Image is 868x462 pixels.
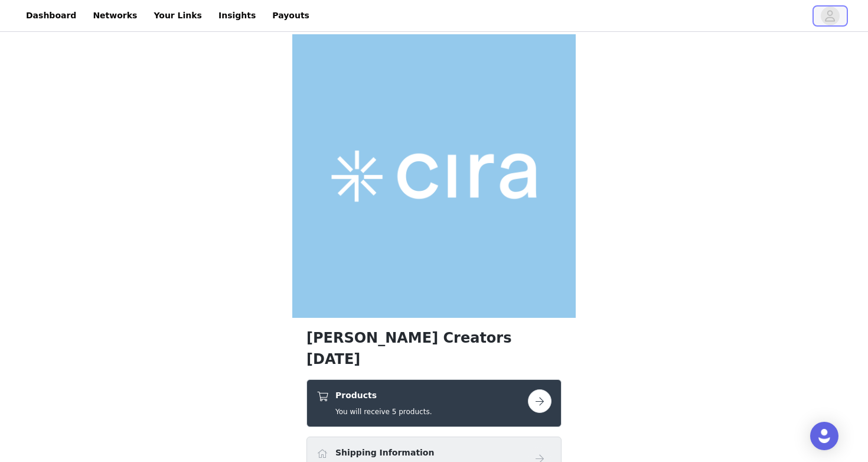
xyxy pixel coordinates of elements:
[19,2,83,29] a: Dashboard
[292,34,576,318] img: campaign image
[306,379,562,427] div: Products
[335,389,432,402] h4: Products
[335,406,432,417] h5: You will receive 5 products.
[306,327,562,370] h1: [PERSON_NAME] Creators [DATE]
[86,2,144,29] a: Networks
[335,447,434,459] h4: Shipping Information
[810,422,838,450] div: Open Intercom Messenger
[265,2,316,29] a: Payouts
[146,2,209,29] a: Your Links
[211,2,263,29] a: Insights
[824,6,836,25] div: avatar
